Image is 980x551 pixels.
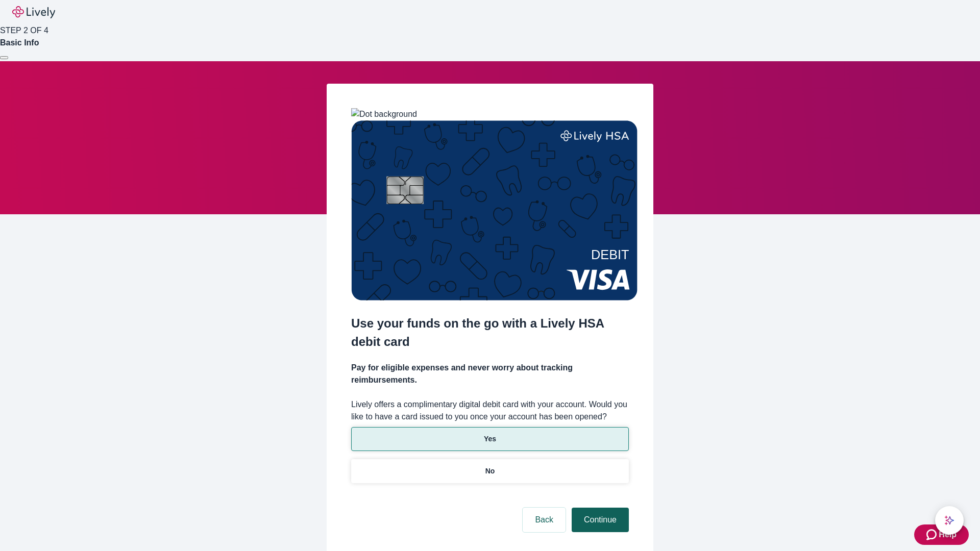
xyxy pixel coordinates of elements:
svg: Lively AI Assistant [944,515,954,525]
svg: Zendesk support icon [926,529,939,541]
label: Lively offers a complimentary digital debit card with your account. Would you like to have a card... [351,398,629,423]
button: Continue [572,508,629,532]
button: No [351,459,629,483]
h4: Pay for eligible expenses and never worry about tracking reimbursements. [351,362,629,386]
img: Debit card [351,120,638,300]
button: Back [523,508,566,532]
button: Yes [351,427,629,451]
img: Dot background [351,108,417,120]
p: Yes [484,434,496,444]
button: Zendesk support iconHelp [914,524,969,545]
img: Lively [12,6,55,18]
span: Help [939,529,957,541]
p: No [485,466,495,477]
button: chat [935,506,964,535]
h2: Use your funds on the go with a Lively HSA debit card [351,314,629,351]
